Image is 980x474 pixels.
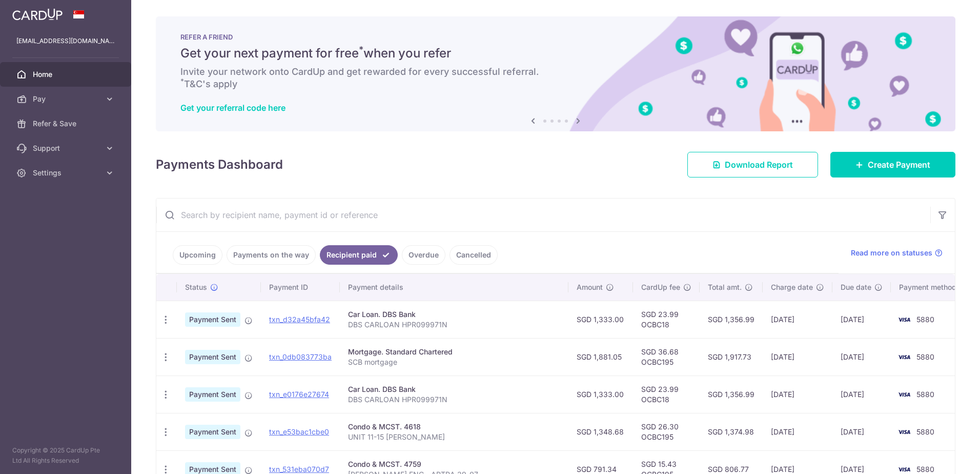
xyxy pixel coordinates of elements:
h4: Payments Dashboard [156,155,283,174]
th: Payment details [340,274,568,301]
td: [DATE] [763,376,832,413]
div: Mortgage. Standard Chartered [348,347,560,357]
td: SGD 1,374.98 [700,413,763,450]
span: CardUp fee [641,282,680,292]
h6: Invite your network onto CardUp and get rewarded for every successful referral. T&C's apply [180,66,931,90]
td: [DATE] [832,413,891,450]
img: CardUp [12,8,63,21]
td: SGD 1,917.73 [700,338,763,376]
span: 5880 [916,390,934,399]
span: Charge date [771,282,813,292]
a: txn_e53bac1cbe0 [269,427,329,436]
span: 5880 [916,315,934,324]
th: Payment ID [261,274,340,301]
span: Due date [841,282,871,292]
td: SGD 1,356.99 [700,376,763,413]
span: Payment Sent [185,312,240,327]
span: Refer & Save [33,118,100,129]
a: Read more on statuses [851,248,943,258]
td: SGD 1,356.99 [700,301,763,338]
a: txn_0db083773ba [269,352,332,361]
td: SGD 36.68 OCBC195 [633,338,700,376]
a: Recipient paid [320,245,398,265]
span: Settings [33,168,100,178]
p: UNIT 11-15 [PERSON_NAME] [348,432,560,442]
td: [DATE] [763,338,832,376]
span: Payment Sent [185,387,240,402]
a: Download Report [687,152,818,177]
td: [DATE] [832,338,891,376]
p: REFER A FRIEND [180,33,931,41]
td: [DATE] [763,413,832,450]
input: Search by recipient name, payment id or reference [156,199,930,231]
span: Status [185,282,207,292]
td: SGD 23.99 OCBC18 [633,376,700,413]
span: Create Payment [868,159,930,171]
span: Support [33,143,100,153]
div: Car Loan. DBS Bank [348,309,560,320]
a: txn_e0176e27674 [269,390,329,399]
h5: Get your next payment for free when you refer [180,45,931,62]
a: Payments on the way [227,245,316,265]
span: Amount [577,282,603,292]
a: Get your referral code here [180,103,285,113]
p: DBS CARLOAN HPR099971N [348,394,560,405]
img: Bank Card [894,351,914,363]
a: Overdue [402,245,445,265]
td: [DATE] [763,301,832,338]
img: RAF banner [156,16,955,131]
iframe: Opens a widget where you can find more information [914,443,970,469]
p: SCB mortgage [348,357,560,367]
a: Upcoming [173,245,222,265]
td: SGD 1,333.00 [568,301,633,338]
p: DBS CARLOAN HPR099971N [348,320,560,330]
span: Payment Sent [185,350,240,364]
img: Bank Card [894,426,914,438]
div: Car Loan. DBS Bank [348,384,560,394]
span: Pay [33,94,100,104]
a: txn_531eba070d7 [269,465,329,473]
td: SGD 1,333.00 [568,376,633,413]
td: SGD 1,348.68 [568,413,633,450]
td: SGD 1,881.05 [568,338,633,376]
a: Cancelled [450,245,498,265]
td: [DATE] [832,376,891,413]
div: Condo & MCST. 4618 [348,422,560,432]
td: SGD 23.99 OCBC18 [633,301,700,338]
img: Bank Card [894,313,914,326]
span: Read more on statuses [851,248,932,258]
span: 5880 [916,465,934,473]
a: Create Payment [830,152,955,177]
div: Condo & MCST. 4759 [348,459,560,469]
span: 5880 [916,352,934,361]
p: [EMAIL_ADDRESS][DOMAIN_NAME] [16,36,115,46]
td: [DATE] [832,301,891,338]
span: Payment Sent [185,425,240,439]
span: Home [33,69,100,80]
span: Download Report [725,159,793,171]
span: 5880 [916,427,934,436]
img: Bank Card [894,388,914,401]
span: Total amt. [708,282,742,292]
th: Payment method [891,274,969,301]
td: SGD 26.30 OCBC195 [633,413,700,450]
a: txn_d32a45bfa42 [269,315,330,324]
